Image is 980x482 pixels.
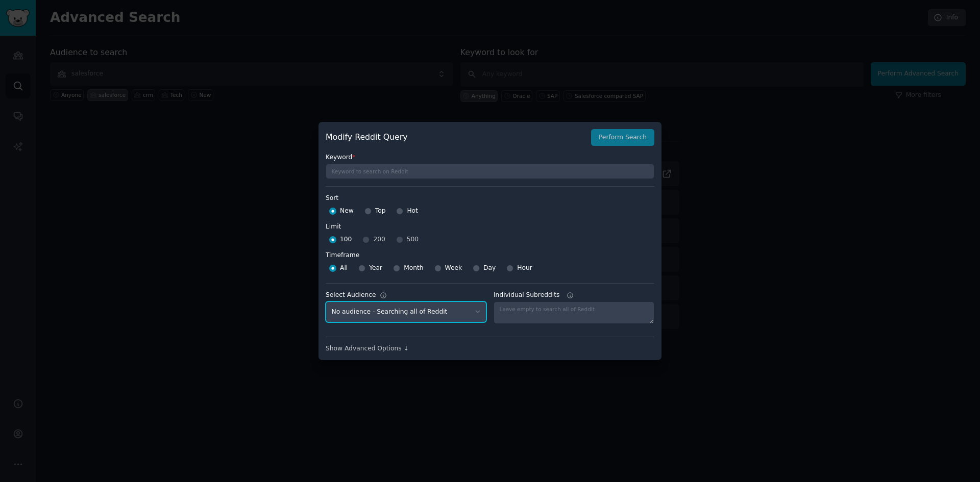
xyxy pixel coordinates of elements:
[326,222,341,232] div: Limit
[407,207,418,216] span: Hot
[340,235,352,244] span: 100
[375,207,386,216] span: Top
[326,153,654,162] label: Keyword
[445,264,462,273] span: Week
[483,264,496,273] span: Day
[326,164,654,179] input: Keyword to search on Reddit
[494,291,654,300] label: Individual Subreddits
[340,264,348,273] span: All
[517,264,532,273] span: Hour
[326,131,585,144] h2: Modify Reddit Query
[340,207,354,216] span: New
[369,264,382,273] span: Year
[326,344,654,353] div: Show Advanced Options ↓
[326,247,654,260] label: Timeframe
[326,291,376,300] div: Select Audience
[326,194,654,203] label: Sort
[404,264,423,273] span: Month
